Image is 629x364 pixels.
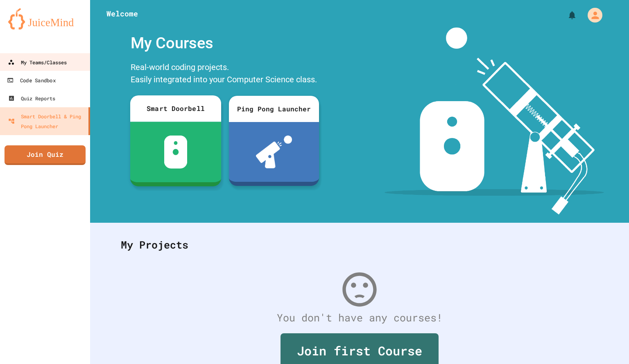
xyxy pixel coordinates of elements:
div: My Courses [127,27,323,59]
div: Code Sandbox [7,75,56,86]
div: You don't have any courses! [113,310,606,326]
div: My Account [579,6,604,25]
div: My Notifications [552,8,579,22]
a: Join Quiz [5,145,86,165]
div: Quiz Reports [8,93,55,103]
div: Smart Doorbell & Ping Pong Launcher [8,111,85,131]
div: My Teams/Classes [8,57,67,67]
div: Real-world coding projects. Easily integrated into your Computer Science class. [127,59,323,90]
img: logo-orange.svg [8,8,82,29]
div: Ping Pong Launcher [229,96,319,122]
div: My Projects [113,229,606,261]
img: ppl-with-ball.png [256,136,292,168]
img: banner-image-my-projects.png [385,27,604,215]
img: sdb-white.svg [164,136,188,169]
div: Smart Doorbell [130,95,221,122]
